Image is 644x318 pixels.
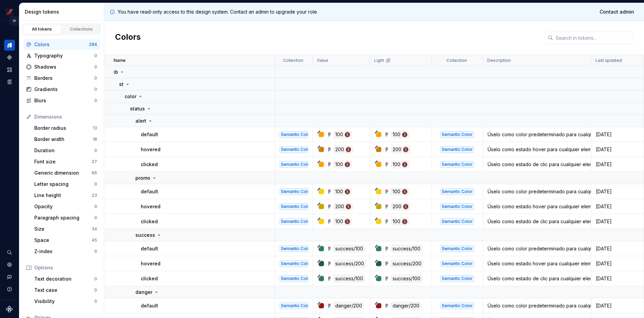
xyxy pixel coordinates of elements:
[135,175,150,181] p: promo
[25,26,59,32] div: All tokens
[374,58,384,63] p: Light
[115,32,141,44] h2: Colors
[93,137,97,142] div: 18
[440,218,474,225] div: Semantic Color
[92,170,97,176] div: 66
[440,245,474,252] div: Semantic Color
[484,302,591,309] div: Úselo como color predeterminado para cualquier elemento que comunique una advertencia o un error ...
[94,53,97,58] div: 0
[34,298,94,305] div: Visibility
[334,218,352,225] div: 100 🚷
[484,188,591,195] div: Úselo como color predeterminado para cualquier elemento que comunique un resultado promocionable.
[391,302,421,310] div: danger/200
[484,203,591,210] div: Úselo como estado hover para cualquier elemento que transmita un estado de promocional.
[391,218,409,225] div: 100 🚷
[34,276,94,282] div: Text decoration
[32,224,100,234] a: Size34
[34,264,97,271] div: Options
[34,97,94,104] div: Blurs
[32,296,100,307] a: Visibility0
[4,259,15,270] a: Settings
[334,302,364,310] div: danger/200
[32,273,100,284] a: Text decoration0
[280,146,308,153] div: Semantic Color
[484,275,591,282] div: Úselo como estado de clic para cualquier elemento que transmita un estado de éxito.
[592,161,643,168] div: [DATE]
[4,76,15,87] div: Storybook stories
[484,260,591,267] div: Úselo como estado hover para cualquier elemento que transmita un estado de éxito.
[34,136,93,143] div: Border width
[440,131,474,138] div: Semantic Color
[553,32,633,44] input: Search in tokens...
[118,8,318,15] p: You have read-only access to this design system. Contact an admin to upgrade your role.
[484,146,591,153] div: Úselo como estado hover para cualquier elemento que transmita un estado de advertencia.
[4,247,15,258] button: Search ⌘K
[484,131,591,138] div: Úselo como color predeterminado para cualquier elemento que comunique precaución, como un estado ...
[391,131,409,138] div: 100 🚷
[334,131,352,138] div: 100 🚷
[94,64,97,70] div: 0
[135,118,146,124] p: alert
[32,145,100,156] a: Duration0
[25,8,101,15] div: Design tokens
[440,188,474,195] div: Semantic Color
[34,237,92,244] div: Space
[141,218,158,225] p: clicked
[4,271,15,282] div: Contact support
[32,212,100,223] a: Paragraph spacing0
[440,203,474,210] div: Semantic Color
[334,161,352,168] div: 100 🚷
[391,275,422,282] div: success/100
[280,260,308,267] div: Semantic Color
[32,246,100,257] a: Z-index0
[280,218,308,225] div: Semantic Color
[34,41,89,48] div: Colors
[391,260,423,267] div: success/200
[595,58,622,63] p: Last updated
[34,181,94,188] div: Letter spacing
[4,64,15,75] a: Assets
[32,190,100,201] a: Line height23
[93,125,97,131] div: 13
[484,218,591,225] div: Úselo como estado de clic para cualquier elemento que transmita un estado promocional.
[34,113,97,120] div: Dimensions
[280,131,308,138] div: Semantic Color
[484,245,591,252] div: Úselo como color predeterminado para cualquier elemento que comunique un resultado favorable, com...
[64,26,98,32] div: Collections
[94,299,97,304] div: 0
[592,146,643,153] div: [DATE]
[32,134,100,145] a: Border width18
[94,75,97,81] div: 0
[32,179,100,190] a: Letter spacing0
[5,8,14,16] img: 55604660-494d-44a9-beb2-692398e9940a.png
[32,156,100,167] a: Font size27
[23,50,100,61] a: Typography0
[592,188,643,195] div: [DATE]
[440,146,474,153] div: Semantic Color
[32,235,100,246] a: Space45
[94,148,97,153] div: 0
[600,8,634,15] span: Contact admin
[141,131,158,138] p: default
[141,161,158,168] p: clicked
[34,192,92,199] div: Line height
[334,245,365,252] div: success/100
[34,147,94,154] div: Duration
[34,64,94,70] div: Shadows
[141,188,158,195] p: default
[89,42,97,47] div: 294
[92,193,97,198] div: 23
[94,287,97,293] div: 0
[391,146,410,153] div: 200 🚷
[94,249,97,254] div: 0
[592,302,643,309] div: [DATE]
[23,39,100,50] a: Colors294
[391,161,409,168] div: 100 🚷
[592,260,643,267] div: [DATE]
[391,203,410,210] div: 200 🚷
[334,203,353,210] div: 200 🚷
[23,84,100,95] a: Gradients0
[114,69,118,75] p: ib
[280,275,308,282] div: Semantic Color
